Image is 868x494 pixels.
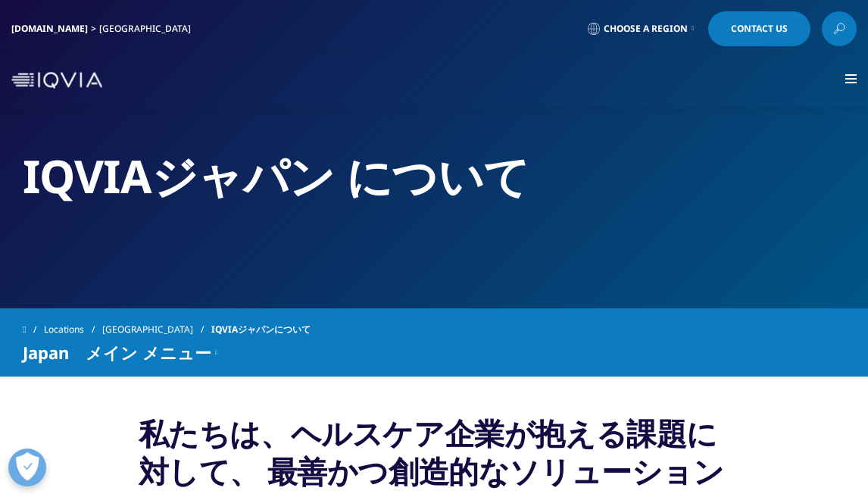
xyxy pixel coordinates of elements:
[23,343,211,361] span: Japan メイン メニュー
[99,23,197,35] div: [GEOGRAPHIC_DATA]
[211,316,311,343] span: IQVIAジャパンについて
[23,148,845,205] h2: IQVIAジャパン について
[102,316,211,343] a: [GEOGRAPHIC_DATA]
[8,449,46,486] button: 優先設定センターを開く
[731,24,788,33] span: Contact Us
[708,11,810,46] a: Contact Us
[44,316,102,343] a: Locations
[11,22,88,35] a: [DOMAIN_NAME]
[604,23,688,35] span: Choose a Region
